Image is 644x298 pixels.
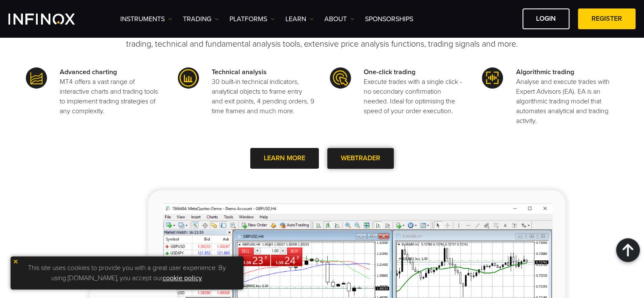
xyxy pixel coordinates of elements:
a: SPONSORSHIPS [365,14,413,24]
a: LEARN MORE [250,148,319,169]
a: cookie policy [163,274,202,282]
p: Execute trades with a single click - no secondary confirmation needed. Ideal for optimising the s... [364,77,466,116]
strong: Algorithmic trading [516,68,574,76]
a: LOGIN [522,8,569,29]
a: WEBTRADER [327,148,394,169]
a: REGISTER [578,8,636,29]
img: icon [26,67,47,89]
p: This site uses cookies to provide you with a great user experience. By using [DOMAIN_NAME], you a... [15,261,239,285]
p: MT4 offers a vast range of interactive charts and trading tools to implement trading strategies o... [60,77,162,116]
p: 30 built-in technical indicators, analytical objects to frame entry and exit points, 4 pending or... [212,77,314,116]
p: Analyse and execute trades with Expert Advisors (EA). EA is an algorithmic trading model that aut... [516,77,618,126]
strong: One-click trading [364,68,415,76]
img: icon [330,67,351,89]
img: yellow close icon [13,259,19,265]
a: INFINOX Logo [8,14,95,25]
img: icon [482,67,503,89]
strong: Advanced charting [60,68,117,76]
a: PLATFORMS [229,14,275,24]
strong: Technical analysis [212,68,267,76]
img: icon [178,67,199,89]
a: Instruments [120,14,172,24]
p: All the benefits of MT4 with added value. Trade on MetaTrader 5 (MT5) with INFINOX and access alg... [115,26,530,50]
a: Learn [285,14,314,24]
a: TRADING [183,14,219,24]
a: ABOUT [324,14,354,24]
